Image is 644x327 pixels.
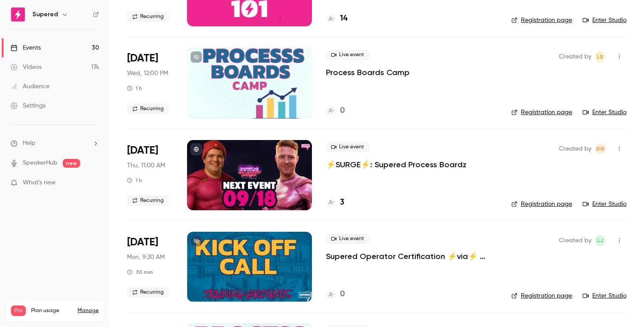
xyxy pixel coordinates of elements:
span: Thu, 11:00 AM [127,161,165,170]
span: Recurring [127,287,169,298]
a: 3 [326,197,344,208]
a: Manage [78,307,99,314]
h4: 0 [340,105,345,117]
div: Sep 17 Wed, 10:00 AM (America/Denver) [127,48,173,118]
span: Plan usage [31,307,72,314]
span: Mon, 9:30 AM [127,253,165,262]
span: LJ [598,235,603,246]
span: Created by [559,51,591,62]
a: Enter Studio [583,291,626,300]
a: Registration page [511,16,572,25]
h4: 3 [340,197,344,208]
a: 0 [326,288,345,300]
span: Help [23,139,35,148]
div: Sep 22 Mon, 9:30 AM (America/New York) [127,232,173,302]
span: Recurring [127,195,169,206]
iframe: Noticeable Trigger [88,179,99,187]
a: ⚡️SURGE⚡️: Supered Process Boardz [326,159,467,170]
h6: Supered [32,10,58,19]
a: Registration page [511,291,572,300]
span: D'Ana Guiloff [595,144,605,154]
a: Registration page [511,200,572,208]
span: new [63,159,80,168]
span: Lindsay John [595,235,605,246]
span: Created by [559,235,591,246]
div: 1 h [127,177,142,184]
div: Videos [11,63,42,72]
a: 0 [326,105,345,117]
span: DG [596,144,605,154]
div: Events [11,43,41,52]
img: Supered [11,7,25,22]
a: Process Boards Camp [326,67,410,78]
span: [DATE] [127,144,158,158]
a: SpeakerHub [23,158,57,168]
div: Settings [11,101,46,110]
h4: 14 [340,13,347,25]
span: Wed, 12:00 PM [127,69,168,78]
span: Lindsey Smith [595,51,605,62]
a: Enter Studio [583,108,626,117]
a: Enter Studio [583,200,626,208]
span: Created by [559,144,591,154]
span: What's new [23,178,56,187]
div: 30 min [127,269,153,276]
span: Pro [11,305,26,316]
a: 14 [326,13,347,25]
li: help-dropdown-opener [11,139,99,148]
span: [DATE] [127,235,158,249]
span: Recurring [127,104,169,114]
span: LS [597,51,603,62]
h4: 0 [340,288,345,300]
a: Supered Operator Certification ⚡️via⚡️ Training Grounds: Kickoff Call [326,251,497,262]
a: Registration page [511,108,572,117]
span: Live event [326,142,369,152]
div: 1 h [127,85,142,92]
span: [DATE] [127,51,158,65]
span: Live event [326,234,369,244]
div: Audience [11,82,50,91]
a: Enter Studio [583,16,626,25]
div: Sep 18 Thu, 11:00 AM (America/New York) [127,140,173,210]
span: Live event [326,50,369,60]
span: Recurring [127,11,169,22]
